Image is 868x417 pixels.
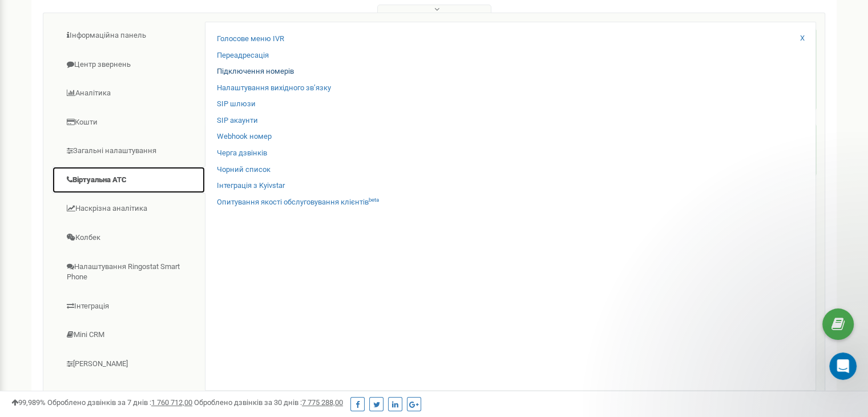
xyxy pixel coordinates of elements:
[194,398,343,407] span: Оброблено дзвінків за 30 днів :
[52,109,205,137] a: Кошти
[217,115,258,126] a: SIP акаунти
[217,34,284,45] a: Голосове меню IVR
[179,315,220,323] span: Допомога
[217,197,379,208] a: Опитування якості обслуговування клієнтівbeta
[217,148,267,159] a: Черга дзвінків
[196,18,217,39] div: Закрити
[52,195,205,223] a: Наскрізна аналітика
[127,315,158,323] span: Запити
[829,352,857,380] iframe: Intercom live chat
[52,350,205,378] a: [PERSON_NAME]
[52,292,205,320] a: Інтеграція
[23,22,99,39] img: logo
[52,224,205,252] a: Колбек
[17,235,212,268] div: API Ringostat. API-запит з'єднання 2х номерів
[17,268,212,290] div: AI. Загальна інформація та вартість
[23,214,100,226] span: Пошук в статтях
[217,181,285,191] a: Інтеграція з Kyivstar
[23,163,191,175] div: Напишіть нам повідомлення
[217,50,269,61] a: Переадресація
[52,253,205,291] a: Налаштування Ringostat Smart Phone
[52,321,205,349] a: Mini CRM
[302,398,343,407] u: 7 775 288,00
[10,315,47,323] span: Головна
[114,286,171,332] button: Запити
[369,197,379,203] sup: beta
[800,33,805,44] a: X
[151,398,192,407] u: 1 760 712,00
[144,18,167,41] img: Profile image for Valeriia
[171,286,228,332] button: Допомога
[23,175,191,187] div: Зазвичай ми відповідаємо за хвилину
[23,273,191,285] div: AI. Загальна інформація та вартість
[47,398,192,407] span: Оброблено дзвінків за 7 днів :
[52,79,205,107] a: Аналiтика
[11,398,46,407] span: 99,989%
[23,81,205,101] p: Вiтаю 👋
[217,131,272,142] a: Webhook номер
[217,99,256,110] a: SIP шлюзи
[217,66,294,77] a: Підключення номерів
[23,101,205,139] p: Чим вам допомогти?
[52,137,205,165] a: Загальні налаштування
[52,166,205,194] a: Віртуальна АТС
[122,18,145,41] img: Profile image for Daria
[52,22,205,50] a: Інформаційна панель
[217,83,331,94] a: Налаштування вихідного зв’язку
[59,315,118,323] span: Повідомлення
[23,240,191,264] div: API Ringostat. API-запит з'єднання 2х номерів
[57,286,114,332] button: Повідомлення
[52,51,205,79] a: Центр звернень
[17,208,212,231] button: Пошук в статтях
[11,154,217,197] div: Напишіть нам повідомленняЗазвичай ми відповідаємо за хвилину
[217,165,271,175] a: Чорний список
[165,18,188,41] img: Profile image for Valerii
